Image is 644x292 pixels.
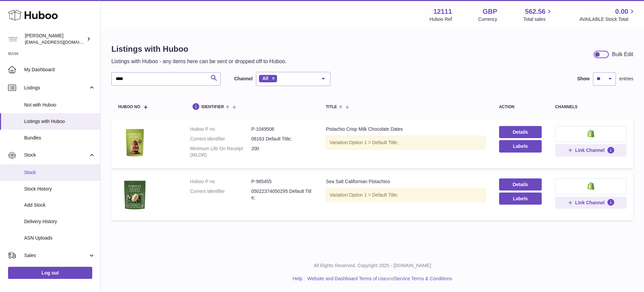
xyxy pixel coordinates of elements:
a: Website and Dashboard Terms of Use [307,276,386,281]
span: 0.00 [615,7,628,16]
span: Option 1 = Default Title; [349,192,398,198]
span: All [262,76,268,81]
div: Variation: [326,136,485,150]
a: Service Terms & Conditions [394,276,452,281]
dd: P-985455 [251,178,312,185]
button: Link Channel [555,144,627,156]
strong: GBP [483,7,497,16]
span: Stock History [24,186,95,192]
span: Listings with Huboo [24,118,95,125]
span: Sales [24,252,88,259]
div: Variation: [326,188,485,202]
img: Pistachio Crisp Milk Chocolate Dates [118,126,152,160]
dt: Huboo P no [190,178,251,185]
dd: 05022374050295 Default Title; [251,188,312,201]
div: Huboo Ref [430,16,452,23]
div: Currency [478,16,497,23]
img: bronaghc@forestfeast.com [8,34,18,44]
span: Link Channel [575,200,605,206]
button: Labels [499,193,542,205]
span: My Dashboard [24,67,95,73]
img: shopify-small.png [587,129,594,137]
a: 0.00 AVAILABLE Stock Total [579,7,636,23]
span: Bundles [24,135,95,141]
h1: Listings with Huboo [111,44,287,54]
span: Option 1 = Default Title; [349,140,398,145]
span: Huboo no [118,105,140,109]
dd: 200 [251,145,312,158]
label: Show [577,76,590,82]
span: entries [619,76,633,82]
div: action [499,105,542,109]
img: shopify-small.png [587,182,594,190]
span: Delivery History [24,218,95,225]
strong: 12111 [433,7,452,16]
button: Labels [499,140,542,152]
button: Link Channel [555,197,627,209]
span: Total sales [523,16,553,23]
a: Details [499,178,542,191]
div: [PERSON_NAME] [25,33,85,45]
label: Channel [234,76,253,82]
dt: Current identifier [190,188,251,201]
div: channels [555,105,627,109]
span: Listings [24,85,88,91]
span: Stock [24,152,88,158]
span: 562.56 [525,7,545,16]
span: AVAILABLE Stock Total [579,16,636,23]
span: Not with Huboo [24,102,95,108]
dt: Huboo P no [190,126,251,132]
dt: Current identifier [190,136,251,142]
span: [EMAIL_ADDRESS][DOMAIN_NAME] [25,39,99,45]
span: Add Stock [24,202,95,208]
span: identifier [202,105,224,109]
div: Pistachio Crisp Milk Chocolate Dates [326,126,485,132]
dd: 06163 Default Title; [251,136,312,142]
a: Details [499,126,542,138]
p: All Rights Reserved. Copyright 2025 - [DOMAIN_NAME] [106,262,639,269]
a: 562.56 Total sales [523,7,553,23]
div: Bulk Edit [612,51,633,58]
div: Sea Salt Californian Pistachios [326,178,485,185]
a: Log out [8,267,92,279]
span: Link Channel [575,147,605,153]
dd: P-1049506 [251,126,312,132]
li: and [305,276,452,282]
span: ASN Uploads [24,235,95,241]
dt: Minimum Life On Receipt (MLOR) [190,145,251,158]
a: Help [293,276,303,281]
img: Sea Salt Californian Pistachios [118,178,152,212]
span: Stock [24,169,95,176]
p: Listings with Huboo - any items here can be sent or dropped off to Huboo. [111,58,287,65]
span: title [326,105,337,109]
